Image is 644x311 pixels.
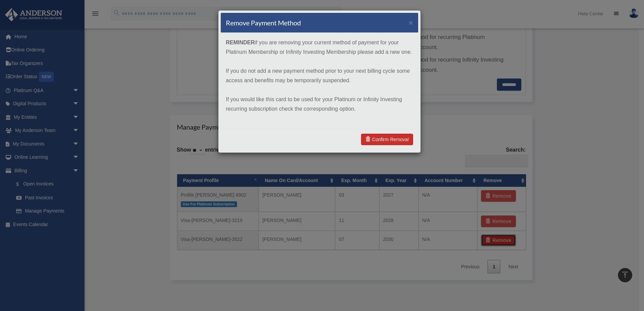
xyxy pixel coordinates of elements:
div: if you are removing your current method of payment for your Platinum Membership or Infinity Inves... [221,33,418,128]
a: Confirm Removal [361,134,413,145]
p: If you do not add a new payment method prior to your next billing cycle some access and benefits ... [226,66,413,85]
button: × [409,19,413,26]
strong: REMINDER [226,40,255,45]
p: If you would like this card to be used for your Platinum or Infinity Investing recurring subscrip... [226,95,413,114]
h4: Remove Payment Method [226,18,301,27]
